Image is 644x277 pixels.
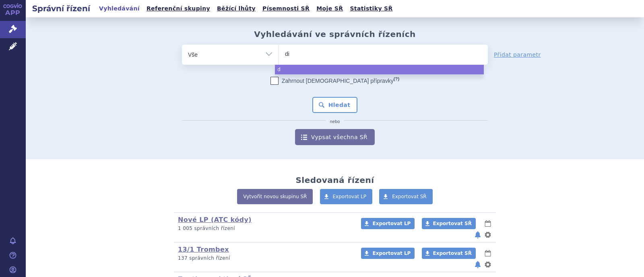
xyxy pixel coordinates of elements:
button: lhůty [484,219,492,228]
span: Exportovat SŘ [433,221,472,226]
a: Exportovat SŘ [422,218,476,229]
a: Nové LP (ATC kódy) [178,216,252,224]
label: Zahrnout [DEMOGRAPHIC_DATA] přípravky [270,77,399,85]
h2: Správní řízení [26,3,97,14]
span: Exportovat LP [372,250,411,256]
a: Exportovat SŘ [379,189,433,204]
span: Exportovat SŘ [433,250,472,256]
button: notifikace [474,260,482,269]
p: 137 správních řízení [178,255,351,262]
i: nebo [326,119,344,124]
p: 1 005 správních řízení [178,225,351,232]
button: nastavení [484,230,492,240]
span: Exportovat LP [372,221,411,226]
a: Statistiky SŘ [347,3,395,14]
a: Vytvořit novou skupinu SŘ [237,189,313,204]
abbr: (?) [394,76,399,82]
a: Exportovat LP [361,248,415,259]
a: Přidat parametr [494,51,541,59]
button: lhůty [484,248,492,258]
a: Exportovat LP [320,189,373,204]
a: Referenční skupiny [144,3,213,14]
a: Písemnosti SŘ [260,3,312,14]
a: 13/1 Trombex [178,246,229,253]
span: Exportovat LP [333,194,367,199]
a: Exportovat SŘ [422,248,476,259]
a: Vypsat všechna SŘ [295,129,375,145]
button: notifikace [474,230,482,240]
a: Běžící lhůty [215,3,258,14]
a: Exportovat LP [361,218,415,229]
a: Moje SŘ [314,3,345,14]
span: Exportovat SŘ [392,194,427,199]
button: nastavení [484,260,492,269]
button: Hledat [312,97,358,113]
h2: Vyhledávání ve správních řízeních [254,29,416,39]
h2: Sledovaná řízení [295,175,374,185]
a: Vyhledávání [97,3,142,14]
li: d [275,65,484,74]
